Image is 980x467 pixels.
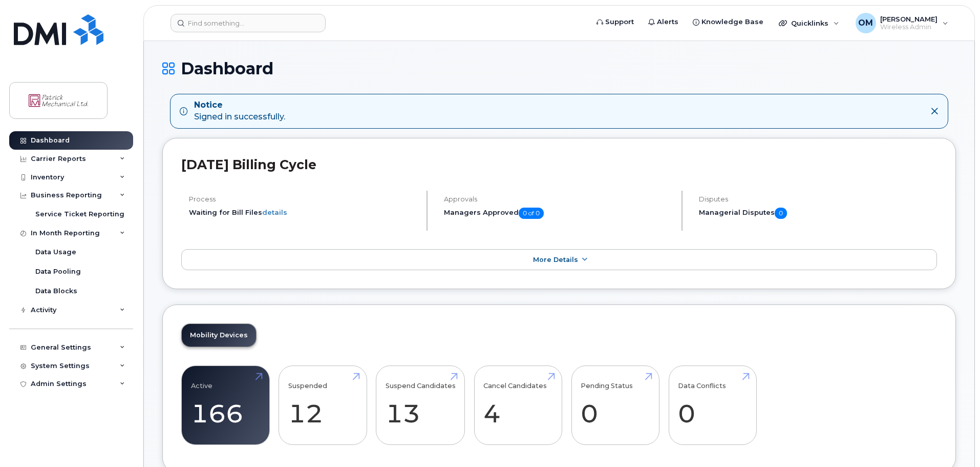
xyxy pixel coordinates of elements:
[699,208,937,219] h5: Managerial Disputes
[519,208,544,219] span: 0 of 0
[189,208,418,217] li: Waiting for Bill Files
[699,195,937,203] h4: Disputes
[533,256,578,263] span: More Details
[194,99,285,123] div: Signed in successfully.
[262,208,287,216] a: details
[288,372,357,439] a: Suspended 12
[189,195,418,203] h4: Process
[483,372,552,439] a: Cancel Candidates 4
[386,372,456,439] a: Suspend Candidates 13
[191,372,260,439] a: Active 166
[182,324,256,347] a: Mobility Devices
[194,99,285,111] strong: Notice
[775,208,787,219] span: 0
[181,157,937,172] h2: [DATE] Billing Cycle
[444,195,673,203] h4: Approvals
[678,372,747,439] a: Data Conflicts 0
[444,208,673,219] h5: Managers Approved
[581,372,650,439] a: Pending Status 0
[162,59,956,77] h1: Dashboard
